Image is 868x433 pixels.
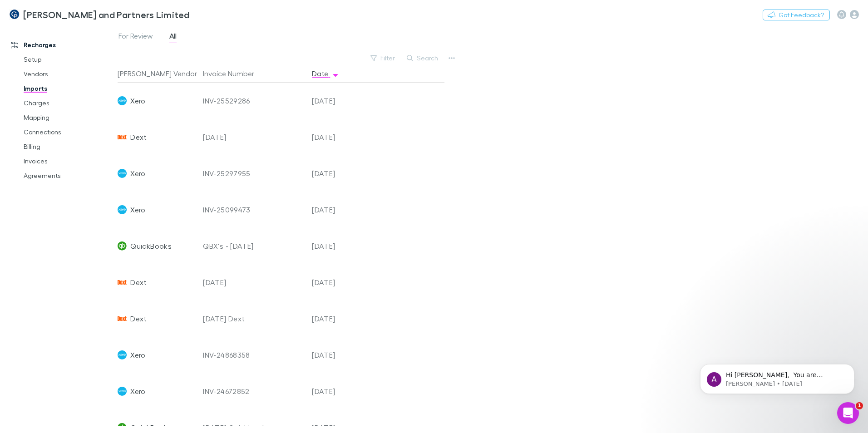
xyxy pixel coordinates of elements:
[19,192,152,211] div: Missing Client Email Addresses in [GEOGRAPHIC_DATA]
[130,337,145,373] span: Xero
[19,235,152,245] div: How to bulk import charges
[308,83,363,119] div: [DATE]
[18,64,163,80] p: Hi [PERSON_NAME]
[20,306,40,312] span: Home
[203,192,305,228] div: INV-25099473
[130,155,145,192] span: Xero
[130,192,145,228] span: Xero
[4,4,195,25] a: [PERSON_NAME] and Partners Limited
[203,264,305,300] div: [DATE]
[203,155,305,192] div: INV-25297955
[118,64,208,83] button: [PERSON_NAME] Vendor
[130,228,172,264] span: QuickBooks
[308,264,363,300] div: [DATE]
[15,139,123,154] a: Billing
[203,228,305,264] div: QBX's - [DATE]
[9,107,173,132] div: Ask a question
[2,38,123,52] a: Recharges
[118,241,127,251] img: QuickBooks's Logo
[308,155,363,192] div: [DATE]
[13,162,168,188] div: The purpose of Email Headers (CC & Reply-To) in Setup
[686,345,868,408] iframe: Intercom notifications message
[60,283,121,320] button: Messages
[402,53,444,64] button: Search
[118,423,127,432] img: QuickBooks's Logo
[144,306,158,312] span: Help
[18,80,163,95] p: How can we help?
[312,64,339,83] button: Date
[130,119,147,155] span: Dext
[130,300,147,337] span: Dext
[15,52,123,67] a: Setup
[118,387,127,396] img: Xero's Logo
[366,53,400,64] button: Filter
[15,154,123,168] a: Invoices
[130,83,145,119] span: Xero
[15,110,123,125] a: Mapping
[308,337,363,373] div: [DATE]
[18,15,36,33] div: Profile image for Alex
[75,306,107,312] span: Messages
[837,402,859,424] iframe: Intercom live chat
[19,166,152,185] div: The purpose of Email Headers (CC & Reply-To) in Setup
[121,283,182,320] button: Help
[13,188,168,215] div: Missing Client Email Addresses in [GEOGRAPHIC_DATA]
[15,168,123,183] a: Agreements
[118,314,127,323] img: Dext's Logo
[13,231,168,248] div: How to bulk import charges
[19,114,152,124] div: Ask a question
[118,350,127,359] img: Xero's Logo
[763,10,830,20] button: Got Feedback?
[19,145,74,154] span: Search for help
[203,64,265,83] button: Invoice Number
[118,169,127,178] img: Xero's Logo
[308,228,363,264] div: [DATE]
[203,300,305,337] div: [DATE] Dext
[203,83,305,119] div: INV-25529286
[130,264,147,300] span: Dext
[15,81,123,96] a: Imports
[118,205,127,214] img: Xero's Logo
[118,278,127,287] img: Dext's Logo
[15,67,123,81] a: Vendors
[308,373,363,409] div: [DATE]
[23,9,190,20] h3: [PERSON_NAME] and Partners Limited
[19,218,152,228] div: Setup BECS/BACS Direct Debit on Stripe
[169,31,177,43] span: All
[308,192,363,228] div: [DATE]
[156,15,173,31] div: Close
[9,9,20,20] img: Coates and Partners Limited's Logo
[118,96,127,105] img: Xero's Logo
[203,373,305,409] div: INV-24672852
[203,337,305,373] div: INV-24868358
[130,373,145,409] span: Xero
[856,402,863,409] span: 1
[13,215,168,231] div: Setup BECS/BACS Direct Debit on Stripe
[15,96,123,110] a: Charges
[308,300,363,337] div: [DATE]
[13,140,168,158] button: Search for help
[15,125,123,139] a: Connections
[118,31,153,43] span: For Review
[203,119,305,155] div: [DATE]
[308,119,363,155] div: [DATE]
[118,133,127,142] img: Dext's Logo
